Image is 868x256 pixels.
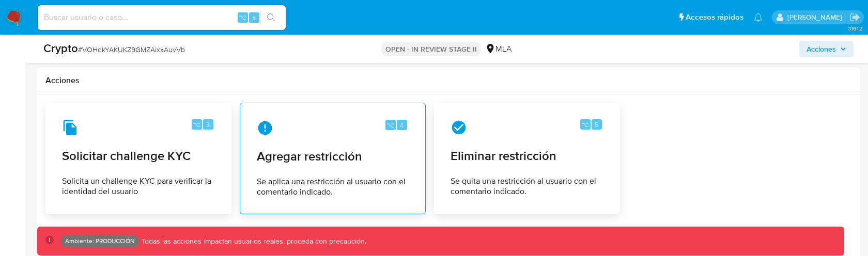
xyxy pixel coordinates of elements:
[65,239,135,243] p: Ambiente: PRODUCCIÓN
[848,24,863,33] span: 3.161.2
[686,12,743,23] span: Accesos rápidos
[260,10,282,25] button: search-icon
[139,236,366,246] p: Todas las acciones impactan usuarios reales, proceda con precaución.
[787,12,846,22] p: ramiro.carbonell@mercadolibre.com.co
[253,12,256,22] span: s
[754,13,763,22] a: Notificaciones
[485,43,512,55] div: MLA
[43,40,78,56] b: Crypto
[38,11,286,24] input: Buscar usuario o caso...
[849,12,860,23] a: Salir
[45,75,851,86] h2: Acciones
[799,41,854,57] button: Acciones
[239,12,246,22] span: ⌥
[381,42,481,56] p: OPEN - IN REVIEW STAGE II
[78,44,185,55] span: # VOHdkYAKUKZ9GMZAixxAuvVb
[807,41,836,57] span: Acciones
